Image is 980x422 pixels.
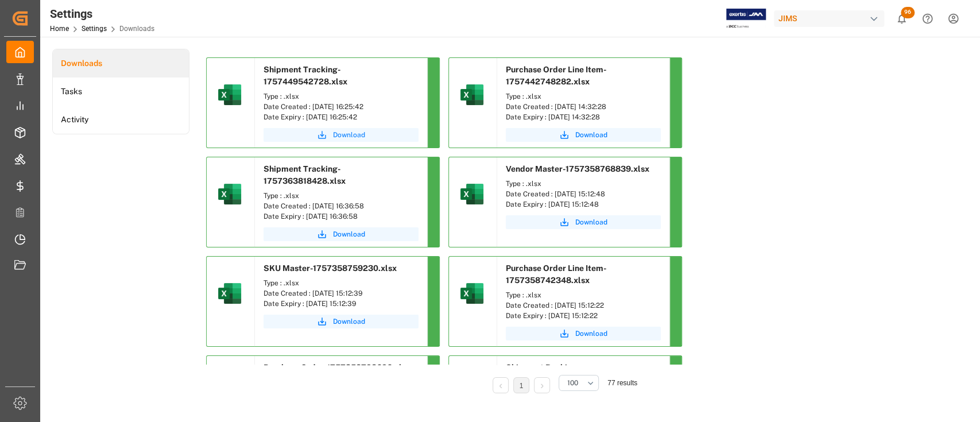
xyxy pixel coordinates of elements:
span: Download [333,229,365,239]
img: microsoft-excel-2019--v1.png [458,180,486,208]
div: Type : .xlsx [506,290,661,300]
img: microsoft-excel-2019--v1.png [458,280,486,307]
span: Purchase Order Line Item-1757358742348.xlsx [506,264,607,285]
span: Purchase Order-1757358728696.xlsx [264,363,410,372]
a: Downloads [53,49,189,78]
span: Download [575,328,607,339]
div: Date Expiry : [DATE] 16:36:58 [264,211,419,222]
span: Shipment Tracking-1757449542728.xlsx [264,65,347,86]
span: Download [333,316,365,327]
span: Download [575,217,607,227]
div: Date Expiry : [DATE] 16:25:42 [264,112,419,122]
div: Type : .xlsx [264,278,419,288]
button: Download [264,128,419,142]
span: Shipment Booking-1757105438004.xlsx [506,363,588,384]
span: 96 [901,7,915,18]
button: Download [506,215,661,229]
div: JIMS [774,10,884,27]
img: microsoft-excel-2019--v1.png [216,280,243,307]
img: microsoft-excel-2019--v1.png [458,81,486,109]
div: Date Expiry : [DATE] 15:12:48 [506,199,661,210]
button: Help Center [915,6,940,32]
a: Tasks [53,78,189,106]
div: Date Expiry : [DATE] 15:12:39 [264,299,419,309]
span: 77 results [607,379,637,387]
span: Shipment Tracking-1757363818428.xlsx [264,164,346,185]
li: 1 [513,377,529,393]
button: JIMS [774,7,889,29]
div: Type : .xlsx [506,179,661,189]
div: Date Created : [DATE] 16:36:58 [264,201,419,211]
span: Download [333,130,365,140]
div: Type : .xlsx [264,91,419,102]
a: Home [50,25,69,33]
span: 100 [567,378,578,388]
div: Date Created : [DATE] 14:32:28 [506,102,661,112]
button: open menu [559,375,599,391]
a: 1 [520,382,524,390]
li: Next Page [534,377,550,393]
li: Previous Page [493,377,509,393]
a: Settings [82,25,107,33]
div: Type : .xlsx [506,91,661,102]
span: Vendor Master-1757358768839.xlsx [506,164,649,173]
div: Date Created : [DATE] 16:25:42 [264,102,419,112]
img: microsoft-excel-2019--v1.png [216,180,243,208]
span: Download [575,130,607,140]
img: microsoft-excel-2019--v1.png [216,81,243,109]
button: Download [264,315,419,328]
a: Activity [53,106,189,134]
div: Type : .xlsx [264,191,419,201]
div: Date Expiry : [DATE] 15:12:22 [506,311,661,321]
div: Date Expiry : [DATE] 14:32:28 [506,112,661,122]
div: Settings [50,5,154,22]
div: Date Created : [DATE] 15:12:22 [506,300,661,311]
div: Date Created : [DATE] 15:12:39 [264,288,419,299]
button: Download [264,227,419,241]
div: Date Created : [DATE] 15:12:48 [506,189,661,199]
button: Download [506,128,661,142]
button: Download [506,327,661,340]
button: show 96 new notifications [889,6,915,32]
span: Purchase Order Line Item-1757442748282.xlsx [506,65,607,86]
img: Exertis%20JAM%20-%20Email%20Logo.jpg_1722504956.jpg [726,9,766,29]
span: SKU Master-1757358759230.xlsx [264,264,397,273]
